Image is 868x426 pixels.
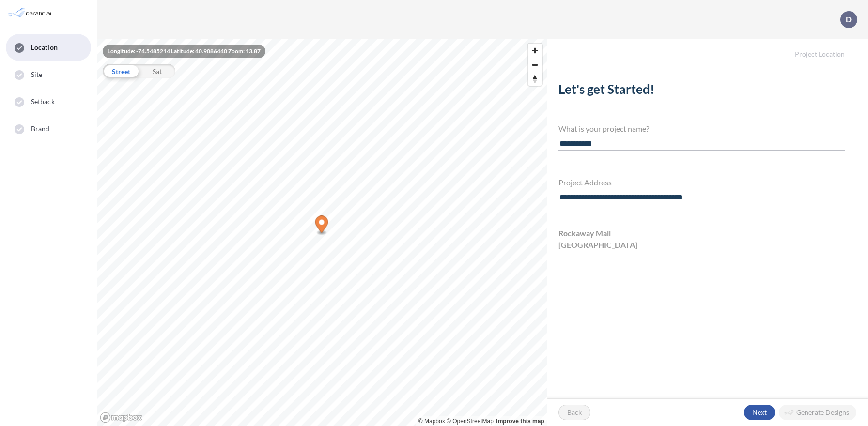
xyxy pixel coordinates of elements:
[558,82,845,101] h2: Let's get Started!
[528,72,542,86] button: Reset bearing to north
[418,418,445,425] a: Mapbox
[528,72,542,86] span: Reset bearing to north
[558,124,845,133] h4: What is your project name?
[31,43,58,52] span: Location
[31,124,50,134] span: Brand
[558,178,845,187] h4: Project Address
[447,418,494,425] a: OpenStreetMap
[97,39,547,426] canvas: Map
[547,39,868,59] h5: Project Location
[31,70,42,79] span: Site
[103,45,265,58] div: Longitude: -74.5485214 Latitude: 40.9086440 Zoom: 13.87
[7,4,54,22] img: Parafin
[528,58,542,72] span: Zoom out
[496,418,544,425] a: Improve this map
[528,58,542,72] button: Zoom out
[528,44,542,58] button: Zoom in
[558,228,611,239] span: Rockaway Mall
[103,64,139,78] div: Street
[846,15,852,24] p: D
[100,412,142,423] a: Mapbox homepage
[31,97,55,106] span: Setback
[139,64,175,78] div: Sat
[558,239,637,251] span: [GEOGRAPHIC_DATA]
[315,216,328,236] div: Map marker
[744,405,775,420] button: Next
